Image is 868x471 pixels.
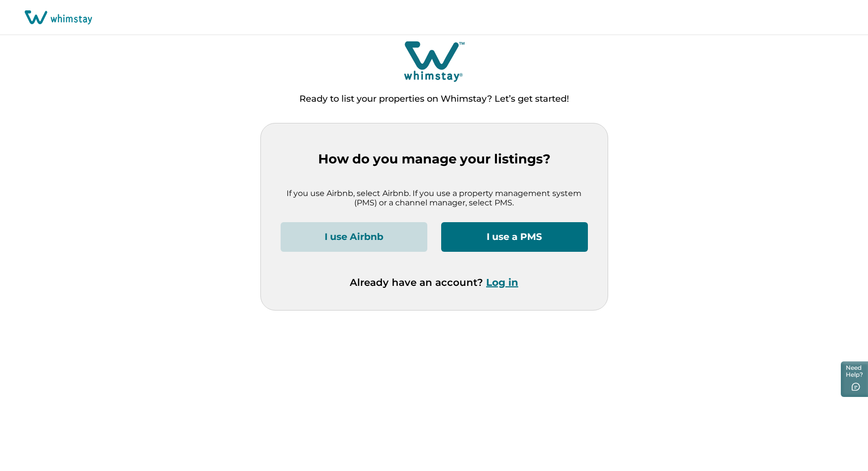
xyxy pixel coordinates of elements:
button: I use a PMS [441,222,588,252]
button: I use Airbnb [281,222,427,252]
p: If you use Airbnb, select Airbnb. If you use a property management system (PMS) or a channel mana... [281,189,588,208]
button: Log in [486,276,518,288]
p: Ready to list your properties on Whimstay? Let’s get started! [299,94,569,104]
p: Already have an account? [350,276,518,288]
p: How do you manage your listings? [281,152,588,167]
